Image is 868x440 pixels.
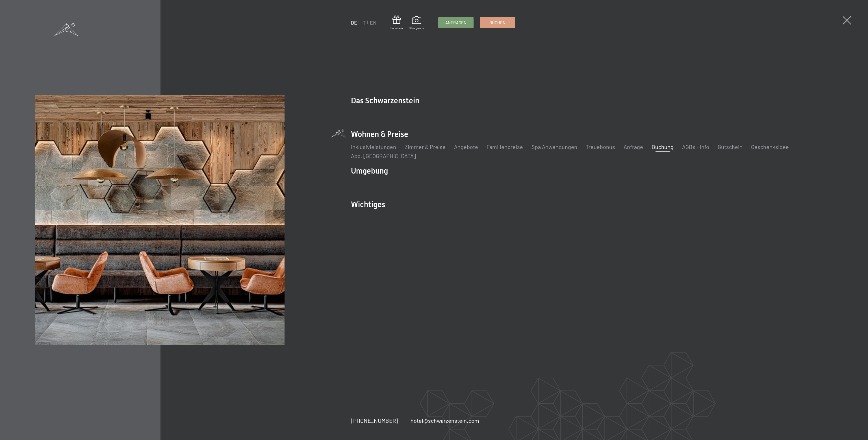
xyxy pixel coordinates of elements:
[586,143,615,150] a: Treuebonus
[445,20,466,26] span: Anfragen
[652,143,674,150] a: Buchung
[439,17,473,28] a: Anfragen
[351,152,416,159] a: App. [GEOGRAPHIC_DATA]
[351,417,398,424] a: [PHONE_NUMBER]
[370,19,376,26] a: EN
[411,417,479,424] a: hotel@schwarzenstein.com
[351,19,357,26] a: DE
[487,143,523,150] a: Familienpreise
[624,143,643,150] a: Anfrage
[361,19,366,26] a: IT
[390,26,403,30] span: Gutschein
[489,20,505,26] span: Buchen
[351,143,396,150] a: Inklusivleistungen
[751,143,789,150] a: Geschenksidee
[682,143,709,150] a: AGBs - Info
[405,143,446,150] a: Zimmer & Preise
[718,143,743,150] a: Gutschein
[480,17,515,28] a: Buchen
[409,26,424,30] span: Bildergalerie
[351,417,398,424] span: [PHONE_NUMBER]
[531,143,577,150] a: Spa Anwendungen
[390,16,403,30] a: Gutschein
[409,16,424,30] a: Bildergalerie
[35,95,285,345] img: Wellnesshotels - Bar - Spieltische - Kinderunterhaltung
[454,143,478,150] a: Angebote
